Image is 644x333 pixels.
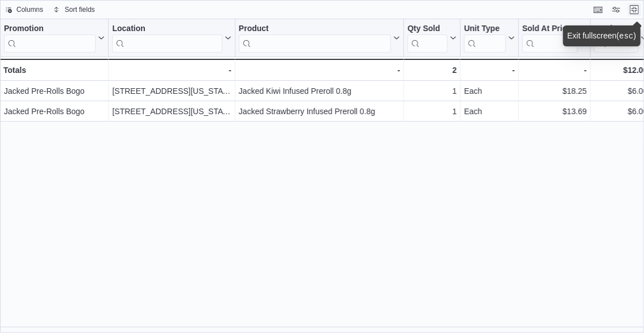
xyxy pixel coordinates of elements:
[522,84,587,98] div: $18.25
[16,5,43,14] span: Columns
[619,32,633,41] kbd: esc
[49,3,99,16] button: Sort fields
[112,24,222,34] div: Location
[239,24,391,34] div: Product
[1,3,48,16] button: Columns
[3,63,105,77] div: Totals
[464,24,515,53] button: Unit Type
[4,24,96,34] div: Promotion
[522,105,587,118] div: $13.69
[522,24,578,34] div: Sold At Price
[4,84,105,98] div: Jacked Pre-Rolls Bogo
[522,24,578,53] div: Sold At Price
[407,24,457,53] button: Qty Sold
[568,30,637,42] div: Exit fullscreen ( )
[4,24,96,53] div: Promotion
[628,3,641,16] button: Exit fullscreen
[112,24,222,53] div: Location
[407,63,457,77] div: 2
[239,84,400,98] div: Jacked Kiwi Infused Preroll 0.8g
[4,24,105,53] button: Promotion
[464,105,515,118] div: Each
[407,24,448,34] div: Qty Sold
[522,24,587,53] button: Sold At Price
[112,105,231,118] div: [STREET_ADDRESS][US_STATE]
[112,63,231,77] div: -
[239,24,391,53] div: Product
[464,63,515,77] div: -
[591,3,605,16] button: Keyboard shortcuts
[65,5,95,14] span: Sort fields
[464,24,506,53] div: Unit Type
[239,63,400,77] div: -
[407,84,457,98] div: 1
[594,24,638,53] div: Total Cost
[239,105,400,118] div: Jacked Strawberry Infused Preroll 0.8g
[4,105,105,118] div: Jacked Pre-Rolls Bogo
[609,3,623,16] button: Display options
[112,24,231,53] button: Location
[407,24,448,53] div: Qty Sold
[407,105,457,118] div: 1
[594,24,638,34] div: Total Cost
[464,84,515,98] div: Each
[112,84,231,98] div: [STREET_ADDRESS][US_STATE]
[522,63,587,77] div: -
[464,24,506,34] div: Unit Type
[239,24,400,53] button: Product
